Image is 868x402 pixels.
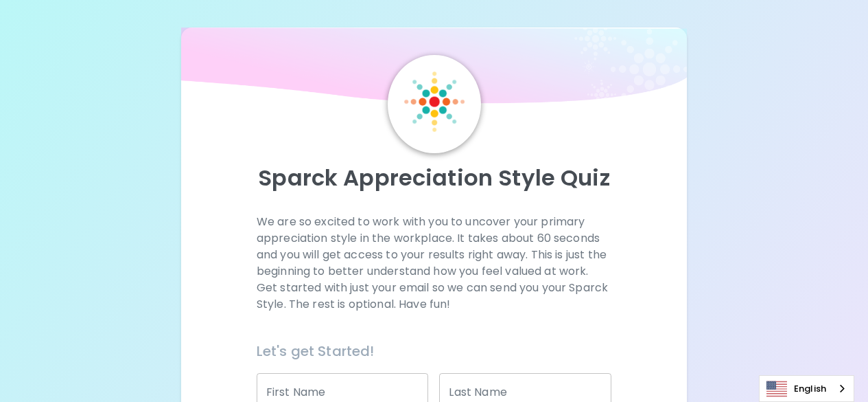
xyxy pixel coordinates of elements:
img: wave [181,27,688,110]
h6: Let's get Started! [257,340,611,362]
aside: Language selected: English [759,375,854,402]
p: Sparck Appreciation Style Quiz [198,164,671,192]
div: Language [759,375,854,402]
p: We are so excited to work with you to uncover your primary appreciation style in the workplace. I... [257,214,611,313]
img: Sparck Logo [404,71,465,132]
a: English [760,376,854,401]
